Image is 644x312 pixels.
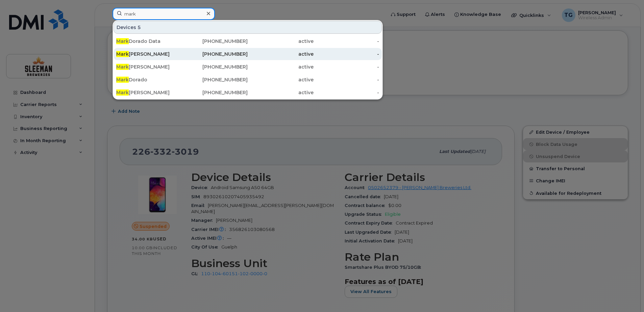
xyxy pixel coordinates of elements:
[248,89,314,96] div: active
[116,38,182,45] div: Dorado Data
[116,51,182,57] div: [PERSON_NAME]
[248,38,314,45] div: active
[114,74,382,86] a: MarkDorado[PHONE_NUMBER]active-
[116,64,129,70] span: Mark
[116,63,182,70] div: [PERSON_NAME]
[114,61,382,73] a: Mark[PERSON_NAME][PHONE_NUMBER]active-
[116,38,129,44] span: Mark
[182,63,248,70] div: [PHONE_NUMBER]
[314,63,379,70] div: -
[182,76,248,83] div: [PHONE_NUMBER]
[314,38,379,45] div: -
[248,51,314,57] div: active
[314,76,379,83] div: -
[116,51,129,57] span: Mark
[248,76,314,83] div: active
[116,89,129,96] span: Mark
[182,51,248,57] div: [PHONE_NUMBER]
[113,8,215,20] input: Find something...
[314,51,379,57] div: -
[114,86,382,99] a: Mark[PERSON_NAME][PHONE_NUMBER]active-
[116,76,182,83] div: Dorado
[114,21,382,34] div: Devices
[114,48,382,60] a: Mark[PERSON_NAME][PHONE_NUMBER]active-
[138,24,141,31] span: 5
[182,89,248,96] div: [PHONE_NUMBER]
[314,89,379,96] div: -
[182,38,248,45] div: [PHONE_NUMBER]
[114,35,382,47] a: MarkDorado Data[PHONE_NUMBER]active-
[116,77,129,83] span: Mark
[248,63,314,70] div: active
[116,89,182,96] div: [PERSON_NAME]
